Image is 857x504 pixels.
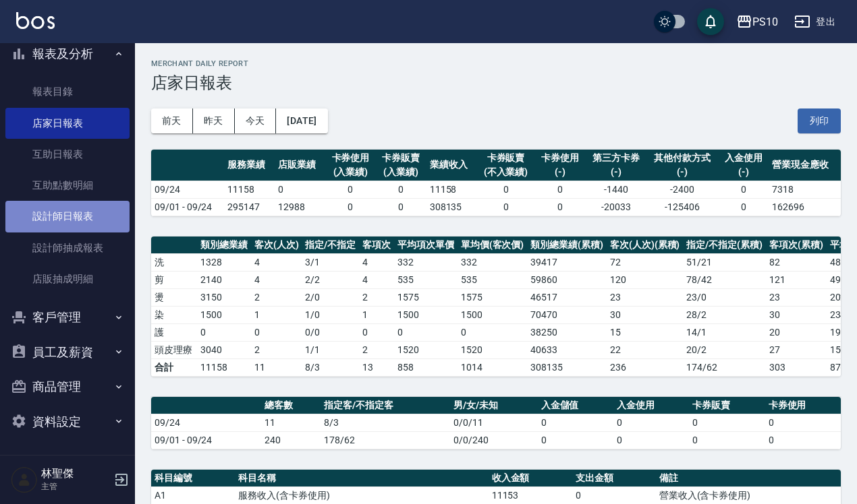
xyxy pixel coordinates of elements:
[151,253,197,271] td: 洗
[683,237,766,254] th: 指定/不指定(累積)
[538,165,582,179] div: (-)
[251,271,302,288] td: 4
[325,181,376,198] td: 0
[151,108,193,133] button: 前天
[359,237,394,254] th: 客項次
[450,414,537,431] td: 0/0/11
[527,253,607,271] td: 39417
[450,397,537,414] th: 男/女/未知
[325,198,376,216] td: 0
[151,470,235,487] th: 科目編號
[379,151,423,165] div: 卡券販賣
[683,323,766,341] td: 14 / 1
[458,341,528,358] td: 1520
[5,369,130,404] button: 商品管理
[193,108,235,133] button: 昨天
[302,323,359,341] td: 0 / 0
[251,341,302,358] td: 2
[766,306,827,323] td: 30
[5,263,130,294] a: 店販抽成明細
[251,306,302,323] td: 1
[151,288,197,306] td: 燙
[5,300,130,335] button: 客戶管理
[683,253,766,271] td: 51 / 21
[585,198,646,216] td: -20033
[302,253,359,271] td: 3 / 1
[683,271,766,288] td: 78 / 42
[359,306,394,323] td: 1
[151,414,261,431] td: 09/24
[607,341,684,358] td: 22
[151,306,197,323] td: 染
[251,237,302,254] th: 客次(人次)
[224,198,275,216] td: 295147
[224,150,275,181] th: 服務業績
[458,306,528,323] td: 1500
[302,306,359,323] td: 1 / 0
[5,76,130,107] a: 報表目錄
[5,232,130,263] a: 設計師抽成報表
[607,253,684,271] td: 72
[302,237,359,254] th: 指定/不指定
[41,467,110,480] h5: 林聖傑
[607,288,684,306] td: 23
[722,165,766,179] div: (-)
[197,288,251,306] td: 3150
[769,150,841,181] th: 營業現金應收
[458,288,528,306] td: 1575
[650,151,715,165] div: 其他付款方式
[5,36,130,71] button: 報表及分析
[527,341,607,358] td: 40633
[527,271,607,288] td: 59860
[789,9,841,34] button: 登出
[197,306,251,323] td: 1500
[613,431,689,449] td: 0
[572,470,656,487] th: 支出金額
[766,323,827,341] td: 20
[394,271,458,288] td: 535
[613,414,689,431] td: 0
[719,181,769,198] td: 0
[752,13,778,30] div: PS10
[151,341,197,358] td: 頭皮理療
[588,165,643,179] div: (-)
[476,181,534,198] td: 0
[538,397,613,414] th: 入金儲值
[722,151,766,165] div: 入金使用
[329,151,372,165] div: 卡券使用
[607,271,684,288] td: 120
[765,414,841,431] td: 0
[376,198,426,216] td: 0
[527,306,607,323] td: 70470
[394,237,458,254] th: 平均項次單價
[321,397,450,414] th: 指定客/不指定客
[394,358,458,376] td: 858
[689,397,765,414] th: 卡券販賣
[321,431,450,449] td: 178/62
[151,73,841,92] h3: 店家日報表
[765,431,841,449] td: 0
[450,431,537,449] td: 0/0/240
[5,201,130,232] a: 設計師日報表
[426,150,477,181] th: 業績收入
[197,253,251,271] td: 1328
[151,271,197,288] td: 剪
[197,341,251,358] td: 3040
[535,181,586,198] td: 0
[607,306,684,323] td: 30
[359,358,394,376] td: 13
[16,12,55,29] img: Logo
[5,170,130,201] a: 互助點數明細
[275,150,325,181] th: 店販業績
[458,323,528,341] td: 0
[394,306,458,323] td: 1500
[719,198,769,216] td: 0
[11,466,38,493] img: Person
[683,306,766,323] td: 28 / 2
[5,139,130,170] a: 互助日報表
[235,108,277,133] button: 今天
[572,486,656,504] td: 0
[769,198,841,216] td: 162696
[329,165,372,179] div: (入業績)
[251,253,302,271] td: 4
